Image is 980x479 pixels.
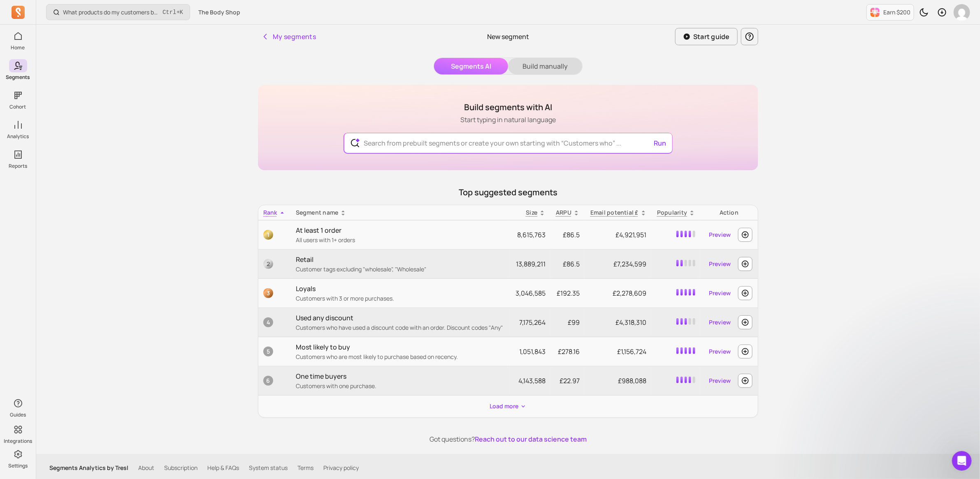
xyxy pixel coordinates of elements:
[296,265,505,273] p: Customer tags excluding "wholesale", "Wholesale"
[693,32,730,42] p: Start guide
[475,434,587,444] button: Reach out to our data science team
[46,4,190,20] button: What products do my customers buy in the same order?Ctrl+K
[296,208,505,217] div: Segment name
[296,371,505,381] p: One time buyers
[952,451,972,471] iframe: Intercom live chat
[198,8,240,16] span: The Body Shop
[560,376,580,385] span: £22.97
[247,3,263,19] button: Collapse window
[7,133,29,140] p: Analytics
[263,317,273,327] span: 4
[517,230,546,239] span: 8,615,763
[10,104,26,110] p: Cohort
[706,257,734,271] a: Preview
[296,382,505,390] p: Customers with one purchase.
[883,8,910,16] p: Earn $200
[258,434,758,444] p: Got questions?
[163,8,176,16] kbd: Ctrl
[109,421,174,427] a: Open in help center
[519,347,546,356] span: 1,051,843
[263,208,277,216] span: Rank
[516,259,546,268] span: 13,889,211
[323,464,359,472] a: Privacy policy
[916,4,932,21] button: Toggle dark mode
[616,230,647,239] span: £4,921,951
[526,208,538,216] span: Size
[508,58,582,74] button: Build manually
[618,347,647,356] span: £1,156,724
[114,394,126,410] span: 😞
[557,289,580,298] span: £192.35
[954,4,970,21] img: avatar
[706,227,734,242] a: Preview
[563,259,580,268] span: £86.5
[163,8,183,16] span: +
[296,225,505,235] p: At least 1 order
[296,353,505,361] p: Customers who are most likely to purchase based on recency.
[296,313,505,323] p: Used any discount
[657,208,687,217] p: Popularity
[249,464,288,472] a: System status
[614,259,647,268] span: £7,234,599
[263,3,278,18] div: Close
[296,255,505,264] p: Retail
[358,133,659,153] input: Search from prebuilt segments or create your own starting with “Customers who” ...
[516,289,546,298] span: 3,046,585
[263,347,273,356] span: 5
[487,32,529,42] p: New segment
[11,44,25,51] p: Home
[193,5,245,20] button: The Body Shop
[296,324,505,332] p: Customers who have used a discount code with an order. Discount codes "Any"
[152,394,174,410] span: smiley reaction
[518,376,546,385] span: 4,143,588
[49,464,128,472] p: Segments Analytics by Tresl
[618,376,647,385] span: £988,088
[706,315,734,330] a: Preview
[556,208,571,217] p: ARPU
[706,344,734,359] a: Preview
[9,163,27,169] p: Reports
[4,438,32,444] p: Integrations
[590,208,639,217] p: Email potential £
[263,230,273,240] span: 1
[10,386,273,395] div: Did this answer your question?
[5,3,21,19] button: go back
[296,294,505,303] p: Customers with 3 or more purchases.
[258,28,319,45] button: My segments
[705,208,753,217] div: Action
[650,135,669,151] button: Run
[563,230,580,239] span: £86.5
[109,394,131,410] span: disappointed reaction
[263,288,273,298] span: 3
[8,463,28,469] p: Settings
[207,464,239,472] a: Help & FAQs
[6,74,30,81] p: Segments
[706,286,734,301] a: Preview
[675,28,738,45] button: Start guide
[568,318,580,327] span: £99
[706,373,734,388] a: Preview
[180,9,183,16] kbd: K
[263,376,273,386] span: 6
[558,347,580,356] span: £278.16
[460,115,556,125] p: Start typing in natural language
[63,8,159,16] p: What products do my customers buy in the same order?
[258,187,758,198] p: Top suggested segments
[263,259,273,269] span: 2
[460,102,556,113] h1: Build segments with AI
[519,318,546,327] span: 7,175,264
[296,342,505,352] p: Most likely to buy
[296,236,505,244] p: All users with 1+ orders
[486,399,530,414] button: Load more
[10,412,26,418] p: Guides
[297,464,314,472] a: Terms
[135,394,147,410] span: 😐
[157,394,169,410] span: 😃
[164,464,197,472] a: Subscription
[616,318,647,327] span: £4,318,310
[434,58,508,74] button: Segments AI
[131,394,152,410] span: neutral face reaction
[866,4,914,21] button: Earn $200
[138,464,154,472] a: About
[613,289,647,298] span: £2,278,609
